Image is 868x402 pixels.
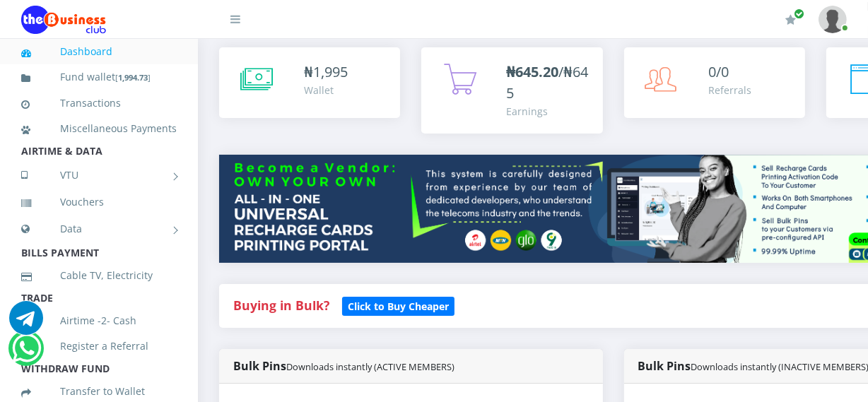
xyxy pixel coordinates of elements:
[233,358,454,374] strong: Bulk Pins
[21,305,177,337] a: Airtime -2- Cash
[506,62,588,102] span: /₦645
[421,47,602,134] a: ₦645.20/₦645 Earnings
[506,104,588,119] div: Earnings
[115,72,151,83] small: [ ]
[21,87,177,119] a: Transactions
[506,62,558,81] b: ₦645.20
[624,47,805,118] a: 0/0 Referrals
[794,8,804,19] span: Renew/Upgrade Subscription
[304,83,348,97] div: Wallet
[9,312,43,335] a: Chat for support
[21,186,177,218] a: Vouchers
[233,297,329,314] strong: Buying in Bulk?
[313,62,348,81] span: 1,995
[286,360,454,373] small: Downloads instantly (ACTIVE MEMBERS)
[348,300,449,313] b: Click to Buy Cheaper
[304,61,348,83] div: ₦
[21,35,177,68] a: Dashboard
[118,72,148,83] b: 1,994.73
[21,112,177,145] a: Miscellaneous Payments
[12,342,41,365] a: Chat for support
[709,83,752,97] div: Referrals
[21,259,177,292] a: Cable TV, Electricity
[219,47,400,118] a: ₦1,995 Wallet
[342,297,454,314] a: Click to Buy Cheaper
[21,6,106,34] img: Logo
[21,158,177,193] a: VTU
[709,62,729,81] span: 0/0
[21,330,177,362] a: Register a Referral
[819,6,847,33] img: User
[21,61,177,94] a: Fund wallet[1,994.73]
[21,211,177,247] a: Data
[785,14,796,25] i: Renew/Upgrade Subscription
